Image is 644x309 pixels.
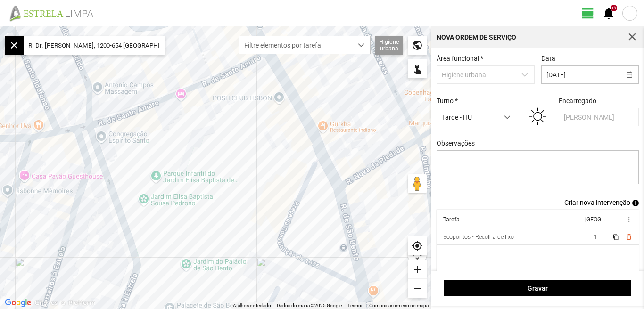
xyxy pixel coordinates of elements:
[612,234,619,240] span: content_copy
[375,36,403,55] div: Higiene urbana
[239,36,352,54] span: Filtre elementos por tarefa
[585,216,604,223] div: [GEOGRAPHIC_DATA]
[581,6,595,20] span: view_day
[277,303,342,308] span: Dados do mapa ©2025 Google
[625,233,632,241] button: delete_outline
[437,97,458,105] label: Turno *
[408,36,427,55] div: public
[437,34,516,41] div: Nova Ordem de Serviço
[611,5,617,11] div: +9
[498,108,517,126] div: dropdown trigger
[564,199,630,206] span: Criar nova intervenção
[437,108,498,126] span: Tarde - HU
[449,285,627,292] span: Gravar
[612,233,620,241] button: content_copy
[233,302,271,309] button: Atalhos de teclado
[437,55,483,62] label: Área funcional *
[594,234,597,240] span: 1
[369,303,429,308] a: Comunicar um erro no mapa
[437,139,475,147] label: Observações
[529,106,546,126] img: 01d.svg
[347,303,363,308] a: Termos (abre num novo separador)
[408,236,427,255] div: my_location
[2,297,33,309] a: Abrir esta área no Google Maps (abre uma nova janela)
[5,36,24,55] div: close
[444,280,631,296] button: Gravar
[541,55,555,62] label: Data
[408,260,427,279] div: add
[602,6,616,20] span: notifications
[7,5,104,22] img: file
[632,200,639,206] span: add
[408,174,427,193] button: Arraste o Pegman para o mapa para abrir o Street View
[352,36,371,54] div: dropdown trigger
[408,59,427,78] div: touch_app
[559,97,596,105] label: Encarregado
[24,36,165,55] input: Pesquise por local
[625,216,632,223] span: more_vert
[408,279,427,298] div: remove
[443,216,460,223] div: Tarefa
[443,234,514,240] div: Ecopontos - Recolha de lixo
[2,297,33,309] img: Google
